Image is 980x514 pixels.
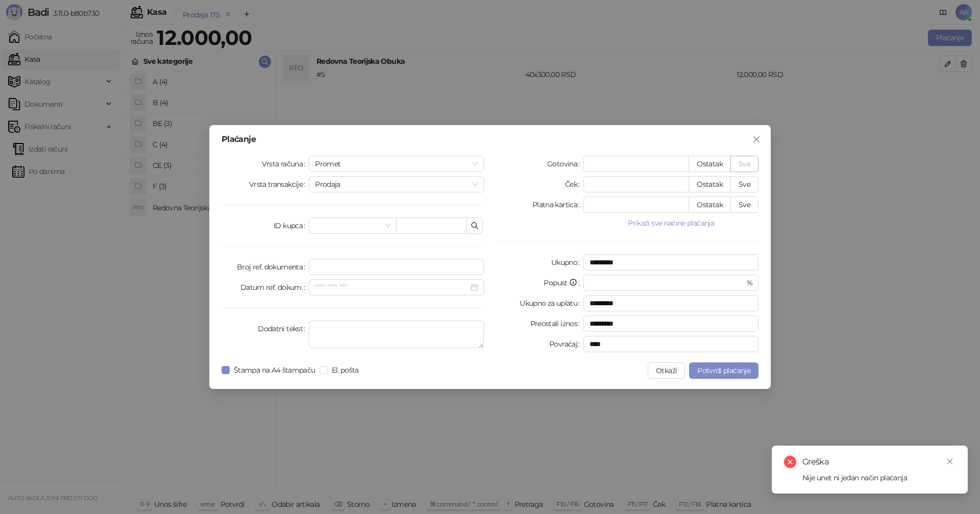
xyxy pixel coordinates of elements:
span: Prodaja [315,177,478,192]
button: Prikaži sve načine plaćanja [583,217,758,229]
input: Datum ref. dokum. [315,282,469,293]
span: Zatvori [748,135,765,143]
label: Ukupno [551,254,584,271]
span: Promet [315,156,478,172]
label: Datum ref. dokum. [240,279,309,296]
div: Nije unet ni jedan način plaćanja [802,472,955,483]
span: El. pošta [328,364,363,376]
label: Gotovina [547,156,583,172]
span: close-circle [784,456,796,468]
button: Sve [730,156,758,172]
div: Plaćanje [222,135,758,143]
label: ID kupca [274,217,309,234]
input: Popust [590,275,744,290]
label: Vrsta transakcije [249,176,309,192]
label: Ček [565,176,583,192]
span: Potvrdi plaćanje [697,366,750,375]
label: Ukupno za uplatu [520,295,583,311]
label: Preostali iznos [530,315,584,332]
textarea: Dodatni tekst [309,321,484,348]
label: Dodatni tekst [258,321,309,337]
button: Ostatak [689,156,731,172]
input: Broj ref. dokumenta [309,259,484,275]
span: Štampa na A4 štampaču [230,364,320,376]
label: Broj ref. dokumenta [237,259,309,275]
button: Sve [730,176,758,192]
button: Ostatak [689,197,731,213]
label: Vrsta računa [262,156,309,172]
label: Povraćaj [549,336,583,352]
button: Close [748,131,765,148]
label: Popust [544,275,583,291]
button: Otkaži [648,362,685,379]
span: close [946,458,953,465]
span: close [752,135,761,143]
button: Potvrdi plaćanje [689,362,758,379]
label: Platna kartica [532,197,583,213]
button: Sve [730,197,758,213]
button: Ostatak [689,176,731,192]
a: Close [944,456,955,467]
div: Greška [802,456,955,468]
